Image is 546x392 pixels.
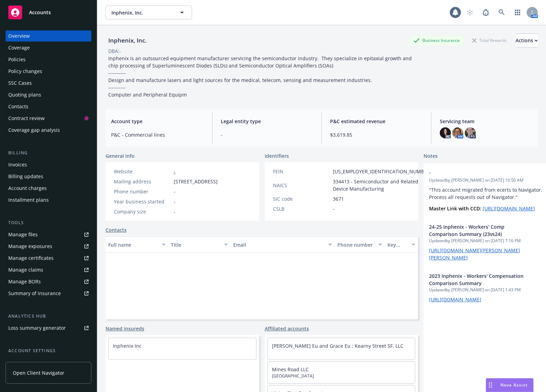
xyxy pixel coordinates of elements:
div: DBA: - [108,47,121,55]
span: [US_EMPLOYER_IDENTIFICATION_NUMBER] [333,168,432,175]
div: Policy changes [8,66,42,77]
div: Coverage [8,42,30,53]
span: [STREET_ADDRESS] [174,178,218,185]
a: Policies [6,54,91,65]
strong: Master Link with CCD: [429,205,481,212]
div: Business Insurance [410,36,463,45]
span: $3,619.85 [330,131,423,138]
button: Inphenix, Inc. [106,6,192,19]
div: Phone number [337,241,374,248]
a: - [174,168,175,175]
a: [URL][DOMAIN_NAME] [429,296,481,303]
div: Billing [6,149,91,156]
a: Installment plans [6,194,91,206]
a: Affiliated accounts [265,325,309,332]
img: photo [440,127,451,138]
button: Full name [106,236,168,253]
div: Summary of insurance [8,288,61,299]
button: Phone number [335,236,384,253]
a: Policy changes [6,66,91,77]
div: Account settings [6,347,91,354]
div: Title [171,241,220,248]
span: Servicing team [440,118,533,125]
div: Drag to move [486,379,495,392]
a: Manage exposures [6,241,91,252]
a: [URL][DOMAIN_NAME][PERSON_NAME][PERSON_NAME] [429,247,520,261]
div: Year business started [114,198,171,205]
span: [GEOGRAPHIC_DATA] [272,373,411,379]
div: Contacts [8,101,28,112]
span: Account type [111,118,204,125]
div: Tools [6,219,91,226]
a: Report a Bug [479,6,493,19]
a: Contacts [106,226,127,234]
a: Manage BORs [6,276,91,287]
div: Billing updates [8,171,43,182]
span: - [174,198,175,205]
a: Coverage gap analysis [6,125,91,136]
a: Account charges [6,183,91,194]
div: SSC Cases [8,78,32,89]
button: Key contact [385,236,418,253]
div: Full name [108,241,158,248]
div: Invoices [8,159,27,170]
a: Invoices [6,159,91,170]
a: Overview [6,30,91,42]
div: Contract review [8,113,45,124]
div: Manage exposures [8,241,52,252]
span: Open Client Navigator [13,369,64,376]
div: Loss summary generator [8,322,66,334]
div: Website [114,168,171,175]
span: Legal entity type [221,118,313,125]
div: Actions [516,34,538,47]
a: Manage claims [6,264,91,275]
a: Switch app [511,6,525,19]
div: Manage certificates [8,253,54,264]
a: Summary of insurance [6,288,91,299]
span: - [429,169,531,176]
button: Title [168,236,231,253]
span: 3671 [333,195,344,202]
span: - [174,208,175,215]
a: [URL][DOMAIN_NAME] [483,205,535,212]
div: Company size [114,208,171,215]
span: - [221,131,313,138]
button: Email [230,236,335,253]
a: Quoting plans [6,89,91,100]
span: Identifiers [265,152,289,159]
div: Overview [8,30,30,42]
span: 334413 - Semiconductor and Related Device Manufacturing [333,178,432,192]
div: Inphenix, Inc. [106,36,149,45]
a: Mines Road LLC [272,366,309,373]
div: SIC code [273,195,330,202]
div: Policies [8,54,26,65]
a: Loss summary generator [6,322,91,334]
span: P&C - Commercial lines [111,131,204,138]
div: Key contact [388,241,408,248]
button: Nova Assist [486,378,534,392]
a: Manage certificates [6,253,91,264]
span: Inphenix is an outsourced equipment manufacturer servicing the semiconductor industry. They speci... [108,55,413,98]
div: Manage BORs [8,276,41,287]
a: Coverage [6,42,91,53]
span: 2023 Inphenix - Workers' Compensation Comparison Summary [429,272,531,287]
div: CSLB [273,205,330,212]
div: Manage claims [8,264,43,275]
div: FEIN [273,168,330,175]
span: Accounts [29,10,51,15]
a: Contract review [6,113,91,124]
a: Start snowing [463,6,477,19]
span: Inphenix, Inc. [111,9,171,16]
span: Notes [424,152,438,161]
a: Inphenix Inc [113,343,142,349]
div: Quoting plans [8,89,41,100]
div: Total Rewards [469,36,510,45]
a: Named insureds [106,325,144,332]
a: [PERSON_NAME] Eu and Grace Eu ; Kearny Street SF, LLC [272,343,403,349]
button: Actions [516,34,538,47]
div: Coverage gap analysis [8,125,60,136]
div: Account charges [8,183,47,194]
div: Manage files [8,229,38,240]
div: Mailing address [114,178,171,185]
